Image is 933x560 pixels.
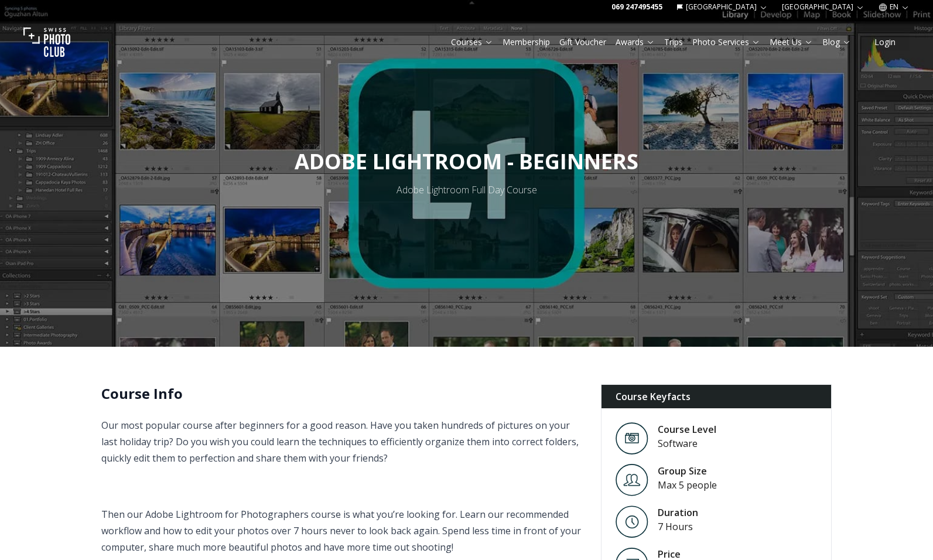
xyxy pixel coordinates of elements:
[503,36,550,48] a: Membership
[101,384,582,403] h2: Course Info
[616,506,648,538] img: Level
[611,34,659,50] button: Awards
[611,2,662,12] a: 069 247495455
[658,464,717,478] div: Group Size
[616,422,648,455] img: Level
[658,436,716,450] div: Software
[602,385,832,408] div: Course Keyfacts
[446,34,498,50] button: Courses
[765,34,818,50] button: Meet Us
[860,34,910,50] button: Login
[692,36,760,48] a: Photo Services
[101,506,582,555] p: Then our Adobe Lightroom for Photographers course is what you’re looking for. Learn our recommend...
[451,36,493,48] a: Courses
[818,34,856,50] button: Blog
[23,19,70,66] img: Swiss photo club
[616,464,648,496] img: Level
[664,36,683,48] a: Trips
[101,417,582,466] p: Our most popular course after beginners for a good reason. Have you taken hundreds of pictures on...
[658,422,716,436] div: Course Level
[658,506,698,520] div: Duration
[770,36,813,48] a: Meet Us
[397,183,537,196] span: Adobe Lightroom Full Day Course
[616,36,655,48] a: Awards
[295,147,638,176] span: ADOBE LIGHTROOM - BEGINNERS
[555,34,611,50] button: Gift Voucher
[822,36,851,48] a: Blog
[658,520,698,534] div: 7 Hours
[688,34,765,50] button: Photo Services
[559,36,606,48] a: Gift Voucher
[658,478,717,492] div: Max 5 people
[659,34,688,50] button: Trips
[498,34,555,50] button: Membership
